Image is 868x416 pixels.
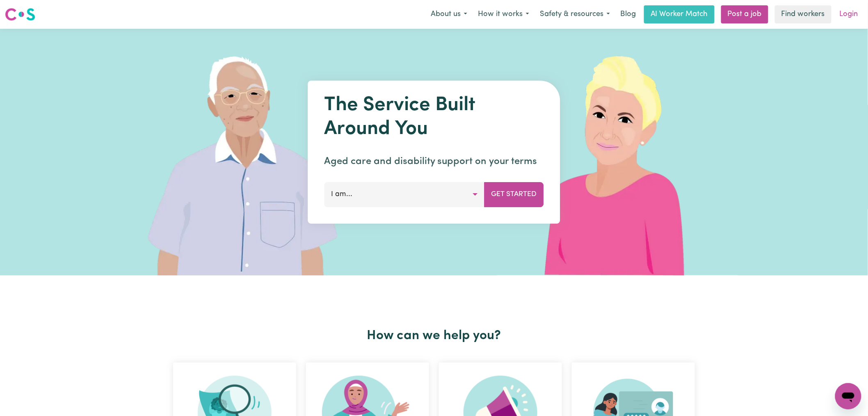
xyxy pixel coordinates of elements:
button: Safety & resources [535,6,615,23]
h2: How can we help you? [168,328,700,344]
a: AI Worker Match [644,5,715,23]
a: Find workers [775,5,831,23]
iframe: Button to launch messaging window [835,383,861,409]
button: Get Started [484,182,544,207]
img: Careseekers logo [5,7,35,22]
a: Blog [615,5,641,23]
a: Login [835,5,863,23]
p: Aged care and disability support on your terms [324,154,544,169]
h1: The Service Built Around You [324,94,544,141]
button: How it works [473,6,535,23]
a: Post a job [721,5,768,23]
button: About us [425,6,473,23]
a: Careseekers logo [5,5,35,24]
button: I am... [324,182,485,207]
